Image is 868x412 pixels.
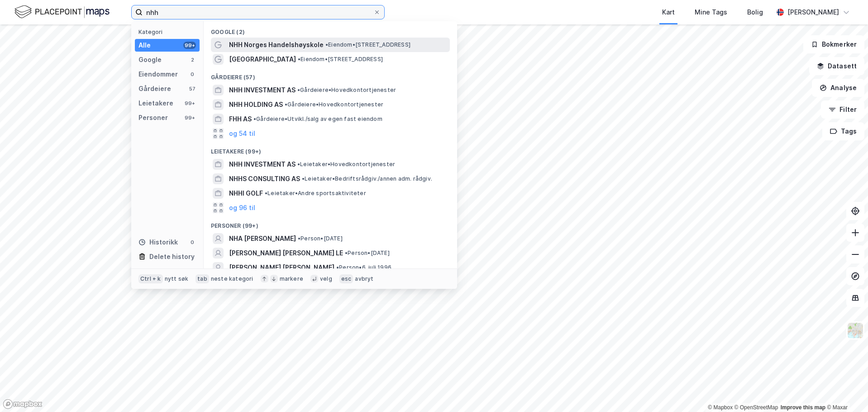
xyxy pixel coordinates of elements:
a: OpenStreetMap [734,404,778,411]
span: [PERSON_NAME] [PERSON_NAME] [229,262,334,273]
div: Google [138,54,162,65]
a: Mapbox [708,404,733,411]
span: • [302,175,305,182]
div: tab [196,274,209,283]
div: 99+ [183,114,196,121]
span: Leietaker • Andre sportsaktiviteter [265,190,366,197]
div: neste kategori [211,275,253,283]
span: • [336,264,339,271]
div: Ctrl + k [138,274,163,283]
div: markere [280,275,303,283]
div: avbryt [355,275,373,283]
span: NHHS CONSULTING AS [229,173,300,184]
iframe: Chat Widget [823,369,868,412]
span: Eiendom • [STREET_ADDRESS] [298,56,383,63]
div: Historikk [138,237,178,248]
button: Tags [822,122,864,140]
span: Person • 6. juli 1996 [336,264,391,271]
div: 0 [189,71,196,78]
div: Kategori [138,29,200,35]
span: • [285,101,287,108]
div: Gårdeiere (57) [204,67,457,83]
div: Leietakere [138,98,173,109]
button: Analyse [812,79,864,97]
span: • [253,115,256,122]
input: Søk på adresse, matrikkel, gårdeiere, leietakere eller personer [143,5,373,19]
span: Person • [DATE] [298,235,343,242]
div: Gårdeiere [138,83,171,94]
span: NHH HOLDING AS [229,99,283,110]
span: Person • [DATE] [345,249,390,257]
div: velg [320,275,332,283]
span: • [297,86,300,93]
button: og 54 til [229,128,255,139]
span: • [265,190,267,196]
span: Leietaker • Hovedkontortjenester [297,161,395,168]
button: Bokmerker [803,35,864,53]
span: NHHI GOLF [229,188,263,199]
span: Leietaker • Bedriftsrådgiv./annen adm. rådgiv. [302,175,432,182]
span: • [345,249,348,256]
span: NHH INVESTMENT AS [229,85,296,96]
div: 2 [189,56,196,63]
span: • [297,161,300,168]
span: Gårdeiere • Utvikl./salg av egen fast eiendom [253,115,382,123]
div: [PERSON_NAME] [787,7,839,18]
span: [PERSON_NAME] [PERSON_NAME] LE [229,248,343,259]
div: Eiendommer [138,69,178,80]
button: og 96 til [229,202,255,213]
div: 57 [189,85,196,92]
span: NHH INVESTMENT AS [229,159,296,170]
div: nytt søk [165,275,189,283]
a: Improve this map [781,404,825,411]
div: Google (2) [204,21,457,38]
div: 0 [189,239,196,246]
div: esc [339,274,353,283]
img: logo.f888ab2527a4732fd821a326f86c7f29.svg [14,4,110,20]
div: Personer [138,112,168,123]
div: Kart [662,7,675,18]
div: 99+ [183,42,196,49]
img: Z [847,322,864,339]
div: 99+ [183,100,196,107]
div: Alle [138,40,151,51]
span: Eiendom • [STREET_ADDRESS] [325,41,410,48]
div: Mine Tags [695,7,727,18]
span: • [325,41,328,48]
button: Datasett [809,57,864,75]
span: Gårdeiere • Hovedkontortjenester [285,101,383,108]
span: NHH Norges Handelshøyskole [229,39,324,50]
span: • [298,56,300,62]
div: Bolig [747,7,763,18]
span: Gårdeiere • Hovedkontortjenester [297,86,396,94]
button: Filter [821,101,864,119]
span: • [298,235,300,242]
span: [GEOGRAPHIC_DATA] [229,54,296,65]
a: Mapbox homepage [3,399,43,409]
div: Personer (99+) [204,215,457,231]
span: FHH AS [229,114,252,125]
span: NHA [PERSON_NAME] [229,233,296,244]
div: Leietakere (99+) [204,141,457,157]
div: Delete history [149,251,195,262]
